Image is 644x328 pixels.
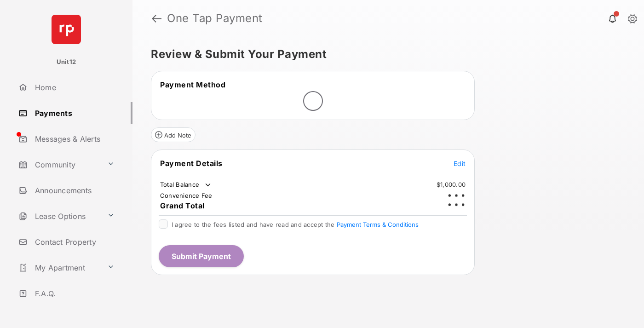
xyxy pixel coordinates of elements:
[172,221,419,228] span: I agree to the fees listed and have read and accept the
[15,231,132,253] a: Contact Property
[167,13,263,24] strong: One Tap Payment
[52,15,81,44] img: svg+xml;base64,PHN2ZyB4bWxucz0iaHR0cDovL3d3dy53My5vcmcvMjAwMC9zdmciIHdpZHRoPSI2NCIgaGVpZ2h0PSI2NC...
[159,245,244,267] button: Submit Payment
[15,128,132,150] a: Messages & Alerts
[160,191,213,200] td: Convenience Fee
[15,179,132,201] a: Announcements
[151,49,618,60] h5: Review & Submit Your Payment
[436,180,466,189] td: $1,000.00
[454,159,466,168] button: Edit
[15,282,132,305] a: F.A.Q.
[15,205,103,227] a: Lease Options
[454,160,466,167] span: Edit
[57,58,76,67] p: Unit12
[160,80,225,89] span: Payment Method
[15,154,103,176] a: Community
[337,221,419,228] button: I agree to the fees listed and have read and accept the
[160,201,205,210] span: Grand Total
[160,159,223,168] span: Payment Details
[151,127,195,142] button: Add Note
[15,102,132,124] a: Payments
[15,257,103,279] a: My Apartment
[15,76,132,98] a: Home
[160,180,213,190] td: Total Balance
